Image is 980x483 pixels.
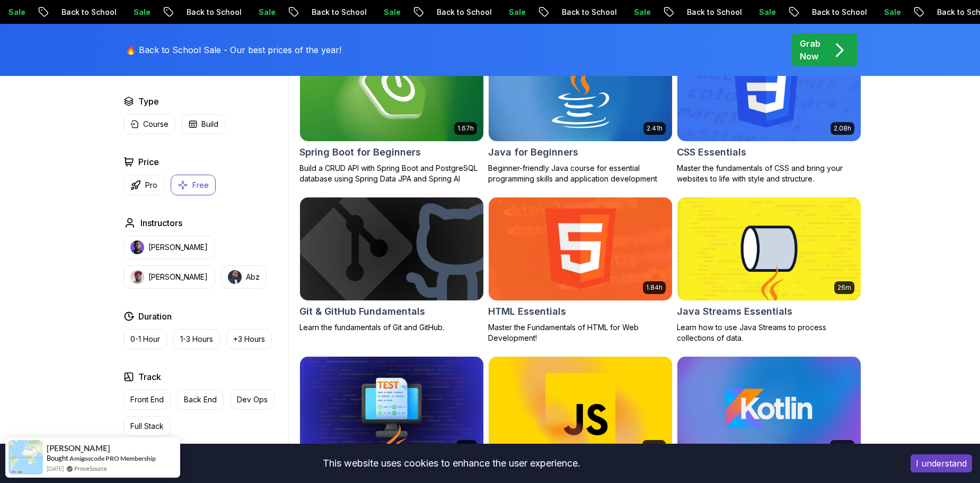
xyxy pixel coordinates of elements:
[837,283,851,292] p: 26m
[180,334,213,344] p: 1-3 Hours
[138,370,161,383] h2: Track
[647,124,663,133] p: 2.41h
[299,322,484,333] p: Learn the fundamentals of Git and GitHub.
[226,329,272,349] button: +3 Hours
[691,7,763,18] p: Back to School
[228,270,242,284] img: instructor img
[300,197,483,300] img: Git & GitHub Fundamentals card
[123,114,175,134] button: Course
[677,38,861,184] a: CSS Essentials card2.08hCSS EssentialsMaster the fundamentals of CSS and bring your websites to l...
[184,394,217,405] p: Back End
[191,7,263,18] p: Back to School
[138,310,172,323] h2: Duration
[388,7,422,18] p: Sale
[677,197,861,300] img: Java Streams Essentials card
[130,421,164,432] p: Full Stack
[488,145,578,160] h2: Java for Beginners
[74,464,107,473] a: ProveSource
[47,464,64,473] span: [DATE]
[299,304,425,319] h2: Git & GitHub Fundamentals
[833,442,851,451] p: 4.64h
[816,7,888,18] p: Back to School
[888,7,922,18] p: Sale
[123,329,167,349] button: 0-1 Hour
[201,119,218,130] p: Build
[646,442,663,451] p: 2.05h
[677,38,861,141] img: CSS Essentials card
[130,394,164,405] p: Front End
[123,236,215,259] button: instructor img[PERSON_NAME]
[237,394,268,405] p: Dev Ops
[123,390,171,410] button: Front End
[246,272,260,282] p: Abz
[145,180,157,191] p: Pro
[488,304,566,319] h2: HTML Essentials
[488,197,673,343] a: HTML Essentials card1.84hHTML EssentialsMaster the Fundamentals of HTML for Web Development!
[130,270,144,284] img: instructor img
[316,7,388,18] p: Back to School
[140,217,182,229] h2: Instructors
[299,145,421,160] h2: Spring Boot for Beginners
[300,38,483,141] img: Spring Boot for Beginners card
[834,124,851,133] p: 2.08h
[911,454,972,472] button: Accept cookies
[566,7,638,18] p: Back to School
[138,7,172,18] p: Sale
[646,283,663,292] p: 1.84h
[489,357,672,460] img: Javascript for Beginners card
[800,37,820,63] p: Grab Now
[148,272,208,282] p: [PERSON_NAME]
[47,454,68,462] span: Bought
[123,416,171,436] button: Full Stack
[138,156,159,168] h2: Price
[489,197,672,300] img: HTML Essentials card
[513,7,547,18] p: Sale
[488,322,673,343] p: Master the Fundamentals of HTML for Web Development!
[299,38,484,184] a: Spring Boot for Beginners card1.67hNEWSpring Boot for BeginnersBuild a CRUD API with Spring Boot ...
[299,197,484,333] a: Git & GitHub Fundamentals cardGit & GitHub FundamentalsLearn the fundamentals of Git and GitHub.
[763,7,797,18] p: Sale
[143,119,169,130] p: Course
[47,444,110,453] span: [PERSON_NAME]
[173,329,220,349] button: 1-3 Hours
[441,7,513,18] p: Back to School
[130,240,144,254] img: instructor img
[66,7,138,18] p: Back to School
[677,322,861,343] p: Learn how to use Java Streams to process collections of data.
[638,7,672,18] p: Sale
[69,454,156,463] a: Amigoscode PRO Membership
[457,124,474,133] p: 1.67h
[299,163,484,184] p: Build a CRUD API with Spring Boot and PostgreSQL database using Spring Data JPA and Spring AI
[171,175,216,195] button: Free
[300,357,483,460] img: Java Unit Testing Essentials card
[8,440,43,475] img: provesource social proof notification image
[484,36,676,143] img: Java for Beginners card
[677,304,792,319] h2: Java Streams Essentials
[233,334,265,344] p: +3 Hours
[230,390,275,410] button: Dev Ops
[8,452,895,475] div: This website uses cookies to enhance the user experience.
[677,145,746,160] h2: CSS Essentials
[130,334,160,344] p: 0-1 Hour
[460,442,474,451] p: 38m
[677,357,861,460] img: Kotlin for Beginners card
[126,44,341,56] p: 🔥 Back to School Sale - Our best prices of the year!
[488,38,673,184] a: Java for Beginners card2.41hJava for BeginnersBeginner-friendly Java course for essential program...
[488,163,673,184] p: Beginner-friendly Java course for essential programming skills and application development
[13,7,47,18] p: Sale
[221,265,267,289] button: instructor imgAbz
[677,163,861,184] p: Master the fundamentals of CSS and bring your websites to life with style and structure.
[148,242,208,253] p: [PERSON_NAME]
[123,175,164,195] button: Pro
[123,265,215,289] button: instructor img[PERSON_NAME]
[192,180,209,191] p: Free
[677,197,861,343] a: Java Streams Essentials card26mJava Streams EssentialsLearn how to use Java Streams to process co...
[263,7,297,18] p: Sale
[138,95,159,108] h2: Type
[182,114,225,134] button: Build
[177,390,224,410] button: Back End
